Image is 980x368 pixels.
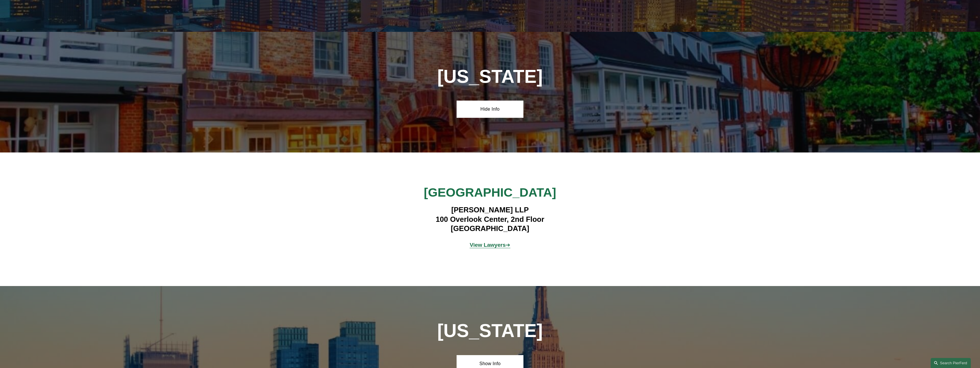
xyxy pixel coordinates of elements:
[470,242,511,248] a: View Lawyers➔
[470,242,511,248] span: ➔
[470,242,506,248] strong: View Lawyers
[931,358,971,368] a: Search this site
[406,66,574,87] h1: [US_STATE]
[457,101,523,118] a: Hide Info
[406,205,574,233] h4: [PERSON_NAME] LLP 100 Overlook Center, 2nd Floor [GEOGRAPHIC_DATA]
[406,320,574,341] h1: [US_STATE]
[424,185,556,199] span: [GEOGRAPHIC_DATA]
